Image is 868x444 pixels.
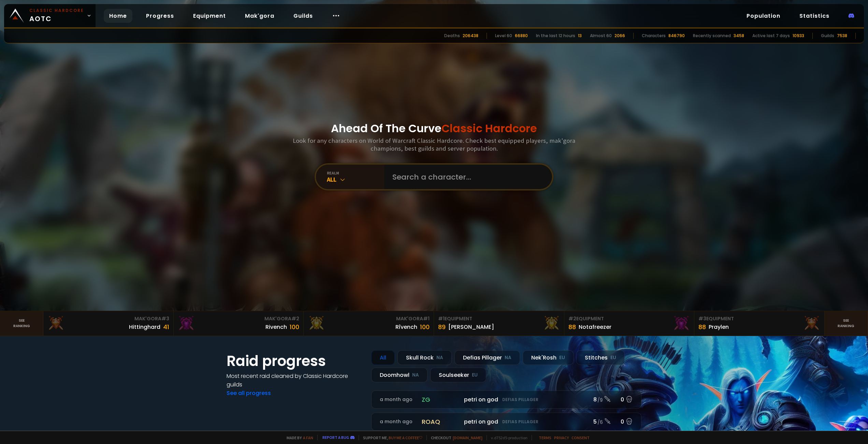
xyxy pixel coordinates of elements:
small: EU [472,372,478,379]
div: Skull Rock [397,350,452,365]
small: NA [412,372,419,379]
div: Defias Pillager [454,350,520,365]
div: Mak'Gora [308,315,430,322]
a: Mak'Gora#1Rîvench100 [304,311,434,336]
div: 41 [163,322,169,332]
div: realm [327,170,384,175]
span: # 1 [438,315,445,322]
div: Mak'Gora [47,315,169,322]
div: Active last 7 days [752,33,790,39]
div: 7538 [837,33,847,39]
a: Mak'Gora#3Hittinghard41 [43,311,174,336]
div: 3458 [734,33,744,39]
a: Terms [539,435,551,440]
a: Mak'Gora#2Rivench100 [174,311,304,336]
div: Doomhowl [371,368,428,382]
div: Equipment [438,315,560,322]
span: # 3 [161,315,169,322]
div: 66880 [515,33,528,39]
a: Population [741,9,786,23]
span: Support me, [359,435,422,440]
div: 10933 [793,33,804,39]
a: Guilds [288,9,318,23]
span: Checkout [426,435,482,440]
a: Mak'gora [240,9,280,23]
div: Equipment [568,315,690,322]
a: #3Equipment88Praylen [694,311,825,336]
div: Recently scanned [693,33,731,39]
div: Rivench [265,323,287,331]
a: See all progress [227,389,271,397]
a: a month agoroaqpetri on godDefias Pillager5 /60 [371,413,641,431]
div: [PERSON_NAME] [448,323,494,331]
a: Consent [572,435,590,440]
div: 100 [420,322,430,332]
div: 206438 [463,33,478,39]
span: v. d752d5 - production [487,435,527,440]
div: Guilds [821,33,834,39]
a: Statistics [794,9,835,23]
div: Soulseeker [430,368,486,382]
a: [DOMAIN_NAME] [453,435,482,440]
a: Buy me a coffee [389,435,422,440]
div: Mak'Gora [178,315,300,322]
div: Praylen [709,323,729,331]
div: Hittinghard [129,323,160,331]
div: Notafreezer [579,323,611,331]
a: Equipment [188,9,231,23]
div: 2066 [614,33,625,39]
div: Stitches [576,350,625,365]
div: 88 [568,322,576,332]
small: NA [436,354,443,361]
div: All [371,350,395,365]
small: NA [505,354,511,361]
span: # 2 [568,315,576,322]
div: Nek'Rosh [523,350,574,365]
div: 846790 [668,33,685,39]
div: Equipment [698,315,820,322]
a: a fan [303,435,313,440]
div: Almost 60 [590,33,612,39]
a: Privacy [554,435,569,440]
div: All [327,175,384,183]
a: Progress [141,9,179,23]
input: Search a character... [388,165,544,189]
a: Home [104,9,132,23]
div: Characters [642,33,666,39]
a: Seeranking [825,311,868,336]
div: Rîvench [395,323,417,331]
div: 100 [290,322,299,332]
div: 88 [698,322,706,332]
small: EU [610,354,616,361]
span: # 2 [291,315,299,322]
span: AOTC [29,7,84,24]
small: EU [559,354,565,361]
small: Classic Hardcore [29,7,84,14]
a: #1Equipment89[PERSON_NAME] [434,311,564,336]
h4: Most recent raid cleaned by Classic Hardcore guilds [227,372,363,389]
h1: Ahead Of The Curve [331,120,537,137]
a: a month agozgpetri on godDefias Pillager8 /90 [371,391,641,409]
div: 89 [438,322,446,332]
div: In the last 12 hours [536,33,575,39]
div: 13 [578,33,582,39]
span: Classic Hardcore [442,121,537,136]
span: # 3 [698,315,706,322]
h3: Look for any characters on World of Warcraft Classic Hardcore. Check best equipped players, mak'g... [290,137,578,152]
div: Level 60 [495,33,512,39]
div: Deaths [444,33,460,39]
a: Report a bug [322,435,349,440]
a: #2Equipment88Notafreezer [564,311,695,336]
a: Classic HardcoreAOTC [4,4,96,27]
span: # 1 [423,315,430,322]
h1: Raid progress [227,350,363,372]
span: Made by [283,435,313,440]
